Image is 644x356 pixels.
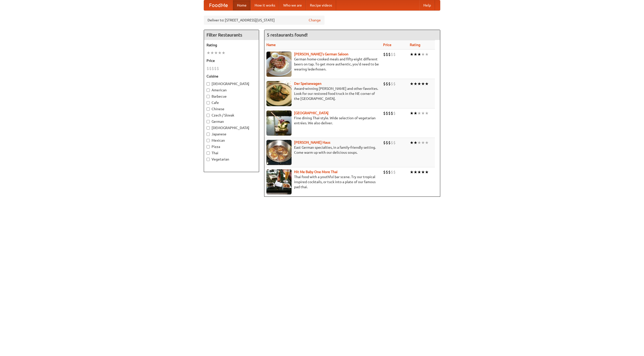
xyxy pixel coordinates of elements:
input: German [207,120,210,123]
li: ★ [417,110,421,116]
li: $ [386,110,388,116]
a: How it works [251,0,279,10]
input: Cafe [207,101,210,104]
li: ★ [214,50,218,56]
li: $ [214,66,217,71]
p: German home-cooked meals and fifty-eight different beers on tap. To get more authentic, you'd nee... [266,57,379,72]
input: Japanese [207,133,210,136]
label: [DEMOGRAPHIC_DATA] [207,81,256,86]
a: Hit Me Baby One More Thai [294,170,338,174]
li: $ [388,81,391,87]
input: American [207,89,210,92]
li: $ [393,169,396,175]
li: ★ [417,81,421,87]
input: [DEMOGRAPHIC_DATA] [207,126,210,130]
li: $ [383,52,386,57]
a: [PERSON_NAME] Haus [294,140,330,144]
label: [DEMOGRAPHIC_DATA] [207,125,256,130]
input: Vegetarian [207,158,210,161]
li: $ [217,66,219,71]
a: [PERSON_NAME]'s German Saloon [294,52,348,56]
label: Pizza [207,144,256,149]
li: ★ [410,110,414,116]
li: $ [391,169,393,175]
img: babythai.jpg [266,169,292,194]
li: $ [207,66,209,71]
li: ★ [410,81,414,87]
li: ★ [417,140,421,145]
li: ★ [414,140,417,145]
li: $ [388,110,391,116]
input: Mexican [207,139,210,142]
li: ★ [414,52,417,57]
a: Recipe videos [306,0,336,10]
a: Rating [410,43,420,47]
p: Thai food with a youthful bar scene. Try our tropical inspired cocktails, or tuck into a plate of... [266,174,379,189]
label: Japanese [207,132,256,137]
li: ★ [425,52,429,57]
li: $ [386,81,388,87]
li: $ [212,66,214,71]
a: [GEOGRAPHIC_DATA] [294,111,329,115]
li: ★ [425,169,429,175]
li: $ [388,52,391,57]
input: Czech / Slovak [207,114,210,117]
img: kohlhaus.jpg [266,140,292,165]
li: $ [383,140,386,145]
label: Cafe [207,100,256,105]
li: $ [386,140,388,145]
input: Chinese [207,107,210,111]
li: ★ [421,52,425,57]
li: $ [391,140,393,145]
li: ★ [410,140,414,145]
h4: Filter Restaurants [204,30,259,40]
p: East German specialties, in a family-friendly setting. Come warm up with our delicious soups. [266,145,379,155]
li: $ [209,66,212,71]
li: ★ [222,50,225,56]
li: $ [386,169,388,175]
li: $ [393,81,396,87]
a: Name [266,43,276,47]
li: $ [383,81,386,87]
label: American [207,88,256,93]
li: $ [393,140,396,145]
li: ★ [425,110,429,116]
img: speisewagen.jpg [266,81,292,106]
li: ★ [414,110,417,116]
a: Help [419,0,435,10]
img: esthers.jpg [266,52,292,77]
li: $ [386,52,388,57]
img: satay.jpg [266,110,292,136]
input: Thai [207,151,210,155]
a: Price [383,43,391,47]
li: ★ [425,81,429,87]
h5: Cuisine [207,74,256,79]
p: Award-winning [PERSON_NAME] and other favorites. Look for our restored food truck in the NE corne... [266,86,379,101]
p: Fine dining Thai-style. Wide selection of vegetarian entrées. We also deliver. [266,115,379,126]
li: $ [393,52,396,57]
label: German [207,119,256,124]
li: ★ [421,110,425,116]
li: $ [383,169,386,175]
li: ★ [218,50,222,56]
li: $ [393,110,396,116]
h5: Price [207,58,256,63]
a: Home [233,0,251,10]
a: Der Speisewagen [294,82,321,86]
li: $ [388,169,391,175]
input: Pizza [207,145,210,148]
li: $ [391,110,393,116]
li: ★ [417,52,421,57]
li: ★ [417,169,421,175]
li: ★ [414,81,417,87]
li: $ [388,140,391,145]
div: Deliver to: [STREET_ADDRESS][US_STATE] [204,16,325,25]
input: Barbecue [207,95,210,98]
li: ★ [414,169,417,175]
a: FoodMe [204,0,233,10]
li: ★ [410,52,414,57]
